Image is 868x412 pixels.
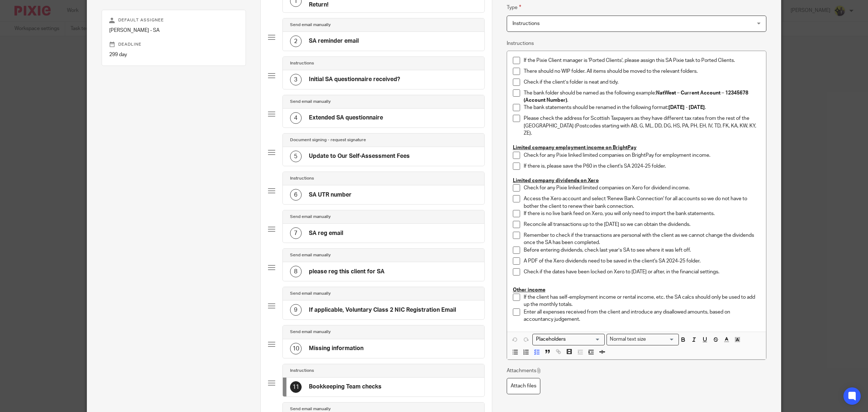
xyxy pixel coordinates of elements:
p: Please check the address for Scottish Taxpayers as they have different tax rates from the rest of... [524,115,760,137]
div: Placeholders [532,334,605,345]
div: Search for option [532,334,605,345]
p: Reconcile all transactions up to the [DATE] so we can obtain the dividends. [524,221,760,228]
u: Limited company dividends on Xero [513,178,599,183]
p: The bank statements should be renamed in the following format: . [524,104,760,111]
div: 4 [290,112,302,124]
p: Check for any Pixie linked limited companies on BrightPay for employment income. [524,152,760,159]
div: 5 [290,151,302,162]
div: 3 [290,74,302,85]
h4: Initial SA questionnaire received? [309,76,400,83]
h4: please reg this client for SA [309,268,384,276]
u: Other income [513,287,545,293]
h4: Send email manually [290,329,331,335]
p: Deadline [109,42,238,47]
p: If there is no live bank feed on Xero, you will only need to import the bank statements. [524,210,760,217]
h4: Send email manually [290,214,331,220]
div: 9 [290,304,302,316]
p: The bank folder should be named as the following example: . [524,89,760,104]
h4: Document signing - request signature [290,137,366,143]
input: Search for option [648,336,675,343]
p: If there is, please save the P60 in the client's SA 2024-25 folder. [524,163,760,170]
h4: SA reminder email [309,37,359,45]
p: Check for any Pixie linked limited companies on Xero for dividend income. [524,184,760,192]
h4: If applicable, Voluntary Class 2 NIC Registration Email [309,306,456,314]
p: Check if the client’s folder is neat and tidy. [524,79,760,86]
p: 299 day [109,51,238,58]
p: Before entering dividends, check last year’s SA to see where it was left off. [524,247,760,254]
p: If the client has self-employment income or rental income, etc. the SA calcs should only be used ... [524,294,760,308]
div: 6 [290,189,302,201]
h4: Send email manually [290,291,331,297]
h4: Send email manually [290,99,331,105]
p: [PERSON_NAME] - SA [109,27,238,34]
p: A PDF of the Xero dividends need to be saved in the client's SA 2024-25 folder. [524,257,760,265]
h4: Send email manually [290,22,331,28]
h4: Update to Our Self-Assessment Fees [309,152,410,160]
h4: Instructions [290,60,314,66]
p: There should no WIP folder. All items should be moved to the relevant folders. [524,68,760,75]
p: Check if the dates have been locked on Xero to [DATE] or after, in the financial settings. [524,268,760,276]
h4: Extended SA questionnaire [309,114,383,122]
h4: SA reg email [309,230,343,237]
p: Default assignee [109,17,238,23]
span: Normal text size [608,336,648,343]
h4: Missing information [309,345,363,352]
u: Limited company employment income on BrightPay [513,145,637,150]
div: 7 [290,227,302,239]
h4: Bookkeeping Team checks [309,383,382,391]
h4: Instructions [290,176,314,181]
label: Instructions [507,40,534,47]
h4: Send email manually [290,252,331,258]
div: Search for option [607,334,679,345]
h4: Send email manually [290,406,331,412]
div: Text styles [607,334,679,345]
div: 11 [290,381,302,393]
p: Access the Xero account and select 'Renew Bank Connection' for all accounts so we do not have to ... [524,195,760,210]
label: Type [507,3,521,12]
div: 8 [290,266,302,277]
div: 2 [290,35,302,47]
input: Search for option [533,336,600,343]
p: Attachments [507,367,542,374]
h4: Instructions [290,368,314,374]
span: Instructions [512,21,540,26]
p: If the Pixie Client manager is 'Ported Clients', please assign this SA Pixie task to Ported Clients. [524,57,760,64]
div: 10 [290,343,302,354]
h4: SA UTR number [309,191,352,199]
p: Enter all expenses received from the client and introduce any disallowed amounts, based on accoun... [524,308,760,323]
strong: [DATE] - [DATE] [668,105,705,110]
p: Remember to check if the transactions are personal with the client as we cannot change the divide... [524,232,760,247]
label: Attach files [507,378,540,394]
